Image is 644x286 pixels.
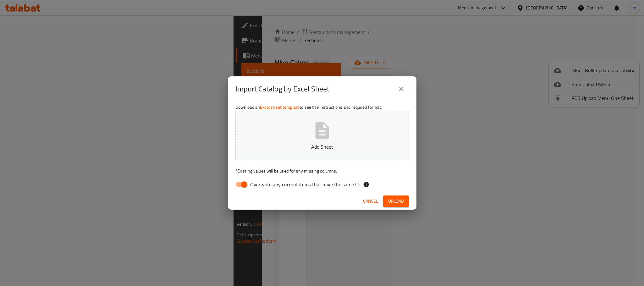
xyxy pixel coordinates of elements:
button: Upload [383,195,409,207]
p: Existing values will be used for any missing columns. [235,168,409,174]
span: Upload [388,197,404,205]
p: Add Sheet [245,143,399,151]
span: Cancel [363,197,378,205]
a: Excel sheet template [260,103,300,111]
svg: If the overwrite option isn't selected, then the items that match an existing ID will be ignored ... [363,181,369,188]
button: Add Sheet [235,111,409,160]
span: Overwrite any current items that have the same ID. [250,181,361,188]
button: close [394,81,409,96]
h2: Import Catalog by Excel Sheet [235,84,329,94]
button: Cancel [361,195,381,207]
div: Download an to see the instructions and required format. [228,102,416,193]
